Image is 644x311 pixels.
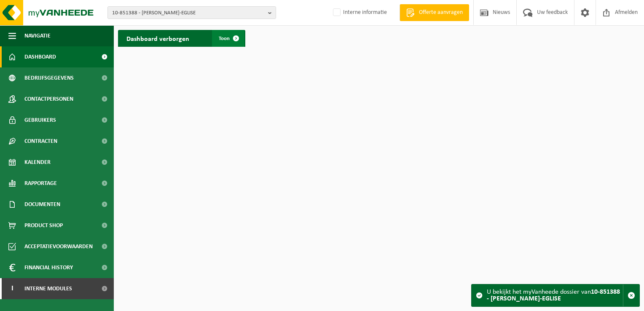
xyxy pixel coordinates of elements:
[24,278,72,299] span: Interne modules
[8,278,16,299] span: I
[487,284,623,306] div: U bekijkt het myVanheede dossier van
[212,30,244,47] a: Toon
[219,36,230,41] span: Toon
[24,46,56,67] span: Dashboard
[24,67,74,88] span: Bedrijfsgegevens
[24,25,51,46] span: Navigatie
[24,88,73,110] span: Contactpersonen
[331,6,387,19] label: Interne informatie
[107,6,276,19] button: 10-851388 - [PERSON_NAME]-EGLISE
[400,4,469,21] a: Offerte aanvragen
[112,7,265,19] span: 10-851388 - [PERSON_NAME]-EGLISE
[417,8,465,17] span: Offerte aanvragen
[24,257,73,278] span: Financial History
[24,215,63,236] span: Product Shop
[118,30,198,46] h2: Dashboard verborgen
[487,289,620,302] strong: 10-851388 - [PERSON_NAME]-EGLISE
[24,173,57,194] span: Rapportage
[24,236,93,257] span: Acceptatievoorwaarden
[24,131,57,152] span: Contracten
[24,194,60,215] span: Documenten
[24,152,51,173] span: Kalender
[24,110,56,131] span: Gebruikers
